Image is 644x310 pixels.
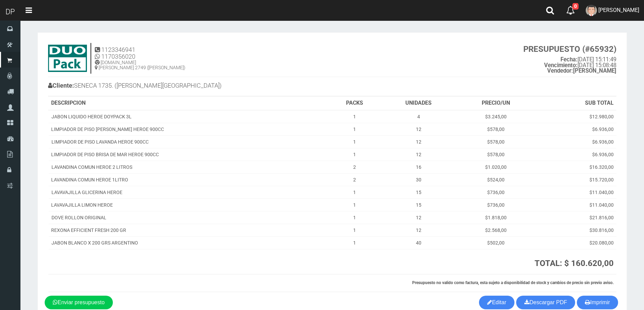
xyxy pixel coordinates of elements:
td: $12.980,00 [536,110,616,123]
td: $2.568,00 [456,224,536,237]
td: $15.720,00 [536,174,616,186]
td: 12 [381,136,456,148]
td: $16.320,00 [536,161,616,174]
td: $6.936,00 [536,123,616,136]
span: 0 [572,3,579,10]
td: $578,00 [456,148,536,161]
button: Imprimir [577,296,618,309]
td: LIMPIADOR DE PISO BRISA DE MAR HEROE 900CC [48,148,328,161]
td: $21.816,00 [536,211,616,224]
td: 15 [381,186,456,199]
td: 12 [381,224,456,237]
td: 1 [328,237,381,249]
td: 2 [328,161,381,174]
td: $524,00 [456,174,536,186]
td: JABON BLANCO X 200 GRS ARGENTINO [48,237,328,249]
td: LAVAVAJILLA GLICERINA HEROE [48,186,328,199]
b: Cliente: [48,82,74,89]
td: 2 [328,174,381,186]
strong: PRESUPUESTO (#65932) [523,44,616,54]
td: 40 [381,237,456,249]
td: 30 [381,174,456,186]
b: [PERSON_NAME] [547,68,616,74]
strong: Vendedor: [547,68,573,74]
td: $736,00 [456,199,536,211]
img: 9k= [48,45,87,72]
strong: TOTAL: $ 160.620,00 [535,259,614,268]
td: $20.080,00 [536,237,616,249]
td: 1 [328,211,381,224]
td: 12 [381,211,456,224]
td: 1 [328,136,381,148]
td: $736,00 [456,186,536,199]
a: Enviar presupuesto [45,296,113,309]
td: 1 [328,110,381,123]
td: 15 [381,199,456,211]
td: 1 [328,148,381,161]
a: Descargar PDF [516,296,575,309]
td: $578,00 [456,123,536,136]
strong: Presupuesto no valido como factura, esta sujeto a disponibilidad de stock y cambios de precio sin... [412,280,614,285]
th: SUB TOTAL [536,97,616,110]
td: $6.936,00 [536,136,616,148]
h5: [DOMAIN_NAME] [PERSON_NAME] 2749 ([PERSON_NAME]) [95,60,185,71]
td: LIMPIADOR DE PISO LAVANDA HEROE 900CC [48,136,328,148]
td: $30.816,00 [536,224,616,237]
th: PRECIO/UN [456,97,536,110]
th: PACKS [328,97,381,110]
small: [DATE] 15:11:49 [DATE] 15:08:48 [523,45,616,74]
td: $3.245,00 [456,110,536,123]
td: $578,00 [456,136,536,148]
span: [PERSON_NAME] [598,7,639,13]
td: 4 [381,110,456,123]
td: DOVE ROLLON ORIGINAL [48,211,328,224]
td: JABON LIQUIDO HEROE DOYPACK 3L [48,110,328,123]
td: LIMPIADOR DE PISO [PERSON_NAME] HEROE 900CC [48,123,328,136]
td: LAVANDINA COMUN HEROE 1LITRO [48,174,328,186]
td: $1.818,00 [456,211,536,224]
td: $6.936,00 [536,148,616,161]
td: $502,00 [456,237,536,249]
td: REXONA EFFICIENT FRESH 200 GR [48,224,328,237]
th: UNIDADES [381,97,456,110]
h4: SENECA 1735. ([PERSON_NAME][GEOGRAPHIC_DATA]) [48,80,332,92]
strong: Vencimiento: [544,62,578,69]
td: 16 [381,161,456,174]
a: Editar [479,296,514,309]
td: 1 [328,224,381,237]
th: DESCRIPCION [48,97,328,110]
td: 1 [328,123,381,136]
td: 1 [328,186,381,199]
td: 1 [328,199,381,211]
td: 12 [381,123,456,136]
td: 12 [381,148,456,161]
td: $1.020,00 [456,161,536,174]
td: $11.040,00 [536,199,616,211]
td: LAVANDINA COMUN HEROE 2 LITROS [48,161,328,174]
img: User Image [586,5,597,16]
h4: 1123346941 1170356020 [95,46,185,60]
td: LAVAVAJILLA LIMON HEROE [48,199,328,211]
strong: Fecha: [560,56,578,63]
span: Enviar presupuesto [58,299,105,305]
td: $11.040,00 [536,186,616,199]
